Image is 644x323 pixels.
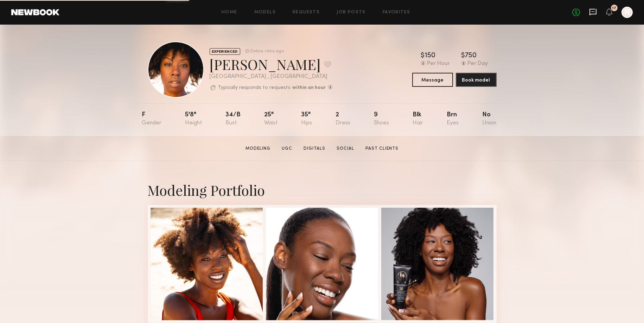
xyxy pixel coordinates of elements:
[621,7,633,18] a: N
[412,73,453,87] button: Message
[264,112,278,126] div: 25"
[148,181,497,199] div: Modeling Portfolio
[142,112,162,126] div: F
[210,48,240,55] div: EXPERIENCED
[301,146,328,152] a: Digitals
[210,74,333,80] div: [GEOGRAPHIC_DATA] , [GEOGRAPHIC_DATA]
[210,55,333,73] div: [PERSON_NAME]
[226,112,241,126] div: 34/b
[363,146,401,152] a: Past Clients
[447,112,459,126] div: Brn
[243,146,273,152] a: Modeling
[413,112,423,126] div: Blk
[337,10,366,15] a: Job Posts
[461,52,465,59] div: $
[374,112,389,126] div: 9
[293,85,326,90] b: within an hour
[421,52,425,59] div: $
[425,52,435,59] div: 150
[293,10,320,15] a: Requests
[254,10,276,15] a: Models
[222,10,237,15] a: Home
[612,6,617,10] div: 17
[250,49,284,54] div: Online +1mo ago
[456,73,497,87] button: Book model
[467,61,488,67] div: Per Day
[301,112,312,126] div: 35"
[483,112,497,126] div: No
[218,85,291,90] p: Typically responds to requests
[185,112,202,126] div: 5'8"
[334,146,357,152] a: Social
[383,10,410,15] a: Favorites
[336,112,351,126] div: 2
[465,52,477,59] div: 750
[279,146,295,152] a: UGC
[427,61,450,67] div: Per Hour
